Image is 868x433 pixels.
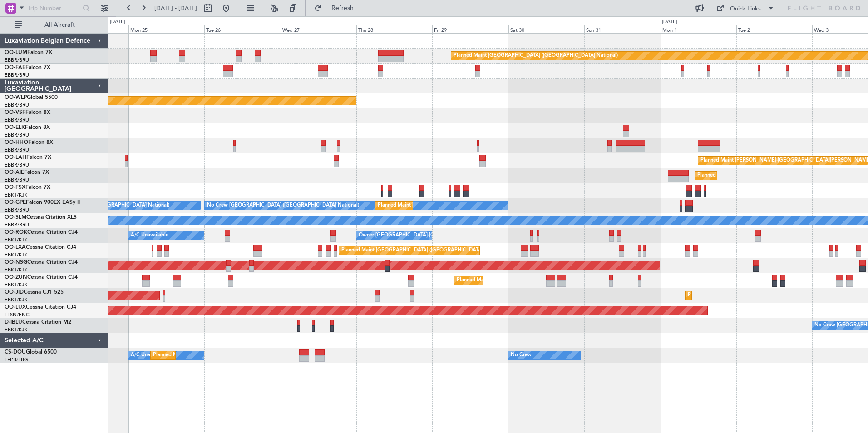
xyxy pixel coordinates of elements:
[110,18,125,26] div: [DATE]
[5,155,51,160] a: OO-LAHFalcon 7X
[24,22,96,28] span: All Aircraft
[5,245,26,250] span: OO-LXA
[584,25,660,33] div: Sun 31
[5,275,78,280] a: OO-ZUNCessna Citation CJ4
[511,349,532,362] div: No Crew
[154,4,197,12] span: [DATE] - [DATE]
[508,25,584,33] div: Sat 30
[341,244,506,257] div: Planned Maint [GEOGRAPHIC_DATA] ([GEOGRAPHIC_DATA] National)
[5,110,50,115] a: OO-VSFFalcon 8X
[5,290,64,295] a: OO-JIDCessna CJ1 525
[5,305,26,310] span: OO-LUX
[204,25,280,33] div: Tue 26
[712,1,779,15] button: Quick Links
[5,311,30,318] a: LFSN/ENC
[5,266,27,273] a: EBKT/KJK
[5,305,76,310] a: OO-LUXCessna Citation CJ4
[5,230,78,235] a: OO-ROKCessna Citation CJ4
[5,200,80,205] a: OO-GPEFalcon 900EX EASy II
[730,5,761,14] div: Quick Links
[5,200,26,205] span: OO-GPE
[5,170,24,175] span: OO-AIE
[5,110,25,115] span: OO-VSF
[356,25,432,33] div: Thu 28
[457,274,562,287] div: Planned Maint Kortrijk-[GEOGRAPHIC_DATA]
[5,72,29,79] a: EBBR/BRU
[736,25,812,33] div: Tue 2
[432,25,508,33] div: Fri 29
[5,281,27,288] a: EBKT/KJK
[5,245,76,250] a: OO-LXACessna Citation CJ4
[5,207,29,213] a: EBBR/BRU
[5,221,29,228] a: EBBR/BRU
[131,229,168,242] div: A/C Unavailable
[324,5,362,11] span: Refresh
[5,65,50,70] a: OO-FAEFalcon 7X
[5,170,49,175] a: OO-AIEFalcon 7X
[28,1,80,15] input: Trip Number
[5,95,58,100] a: OO-WLPGlobal 5500
[5,230,27,235] span: OO-ROK
[5,236,27,243] a: EBKT/KJK
[5,132,29,138] a: EBBR/BRU
[5,275,27,280] span: OO-ZUN
[5,185,25,190] span: OO-FSX
[5,320,71,325] a: D-IBLUCessna Citation M2
[5,125,50,130] a: OO-ELKFalcon 8X
[10,18,99,32] button: All Aircraft
[359,229,481,242] div: Owner [GEOGRAPHIC_DATA]-[GEOGRAPHIC_DATA]
[5,50,27,55] span: OO-LUM
[5,102,29,108] a: EBBR/BRU
[281,25,356,33] div: Wed 27
[688,289,794,302] div: Planned Maint Kortrijk-[GEOGRAPHIC_DATA]
[5,140,28,145] span: OO-HHO
[310,1,365,15] button: Refresh
[5,185,50,190] a: OO-FSXFalcon 7X
[5,50,52,55] a: OO-LUMFalcon 7X
[5,296,27,303] a: EBKT/KJK
[5,125,25,130] span: OO-ELK
[5,320,22,325] span: D-IBLU
[5,349,57,355] a: CS-DOUGlobal 6500
[128,25,204,33] div: Mon 25
[5,192,27,198] a: EBKT/KJK
[131,349,168,362] div: A/C Unavailable
[5,95,27,100] span: OO-WLP
[5,162,29,168] a: EBBR/BRU
[5,260,78,265] a: OO-NSGCessna Citation CJ4
[5,140,53,145] a: OO-HHOFalcon 8X
[661,25,736,33] div: Mon 1
[5,177,29,183] a: EBBR/BRU
[5,215,77,220] a: OO-SLMCessna Citation XLS
[153,349,296,362] div: Planned Maint [GEOGRAPHIC_DATA] ([GEOGRAPHIC_DATA])
[5,147,29,153] a: EBBR/BRU
[662,18,677,26] div: [DATE]
[207,199,359,212] div: No Crew [GEOGRAPHIC_DATA] ([GEOGRAPHIC_DATA] National)
[5,155,26,160] span: OO-LAH
[5,57,29,64] a: EBBR/BRU
[454,49,618,63] div: Planned Maint [GEOGRAPHIC_DATA] ([GEOGRAPHIC_DATA] National)
[5,326,27,333] a: EBKT/KJK
[697,169,840,182] div: Planned Maint [GEOGRAPHIC_DATA] ([GEOGRAPHIC_DATA])
[5,215,26,220] span: OO-SLM
[5,65,25,70] span: OO-FAE
[5,349,26,355] span: CS-DOU
[5,290,24,295] span: OO-JID
[5,356,28,363] a: LFPB/LBG
[378,199,542,212] div: Planned Maint [GEOGRAPHIC_DATA] ([GEOGRAPHIC_DATA] National)
[5,117,29,123] a: EBBR/BRU
[5,251,27,258] a: EBKT/KJK
[5,260,27,265] span: OO-NSG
